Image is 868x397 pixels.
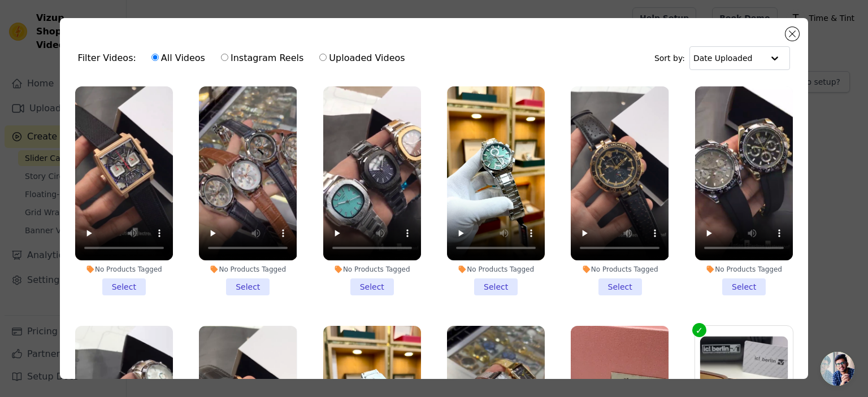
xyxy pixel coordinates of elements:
div: Filter Videos: [78,45,411,71]
div: Open chat [821,352,854,386]
div: No Products Tagged [695,265,793,274]
div: No Products Tagged [75,265,173,274]
button: Close modal [785,27,799,41]
label: Uploaded Videos [319,51,405,66]
label: All Videos [151,51,206,66]
div: No Products Tagged [199,265,297,274]
div: Sort by: [654,46,791,70]
div: No Products Tagged [447,265,545,274]
label: Instagram Reels [220,51,304,66]
div: No Products Tagged [323,265,421,274]
div: No Products Tagged [571,265,669,274]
